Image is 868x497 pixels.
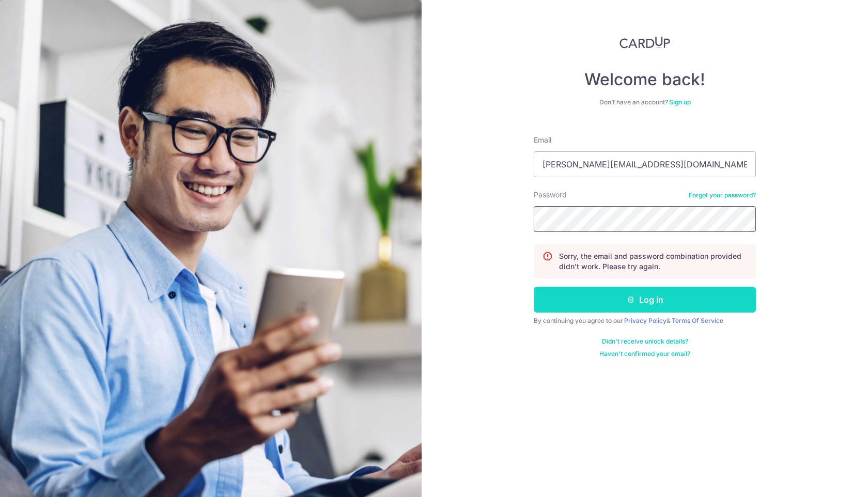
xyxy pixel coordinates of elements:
img: CardUp Logo [619,36,670,49]
a: Didn't receive unlock details? [602,337,688,346]
div: Don’t have an account? [534,98,756,106]
a: Haven't confirmed your email? [599,350,690,358]
a: Terms Of Service [672,317,723,324]
label: Password [534,190,567,200]
a: Privacy Policy [624,317,667,324]
a: Sign up [669,98,691,106]
button: Log in [534,287,756,313]
label: Email [534,135,551,145]
h4: Welcome back! [534,69,756,90]
div: By continuing you agree to our & [534,317,756,325]
p: Sorry, the email and password combination provided didn't work. Please try again. [559,251,747,272]
a: Forgot your password? [689,191,756,199]
input: Enter your Email [534,151,756,177]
